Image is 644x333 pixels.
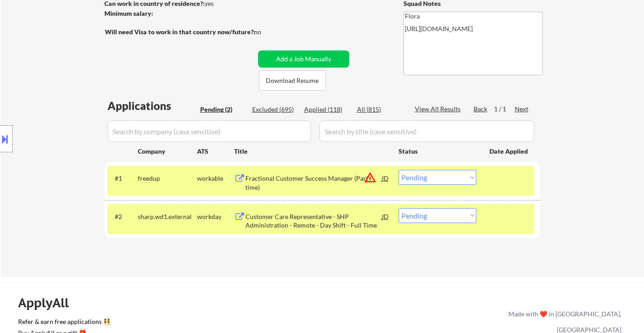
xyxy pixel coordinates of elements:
div: Excluded (695) [252,105,297,114]
input: Search by title (case sensitive) [320,120,534,142]
div: All (815) [357,105,402,114]
div: no [254,27,280,36]
div: Next [515,105,529,114]
div: Applied (118) [304,105,349,114]
div: Customer Care Representative - SHP Administration - Remote - Day Shift - Full Time [245,212,382,230]
div: ApplyAll [18,295,79,310]
button: Download Resume [259,70,326,91]
div: ATS [197,147,234,156]
button: Add a Job Manually [258,50,349,68]
div: workable [197,174,234,183]
div: JD [381,208,390,224]
input: Search by company (case sensitive) [108,120,311,142]
div: Back [474,105,488,114]
div: Date Applied [489,147,529,156]
div: 1 / 1 [494,105,515,114]
div: View All Results [415,105,463,114]
button: warning_amber [364,171,376,184]
div: Fractional Customer Success Manager (Part-time) [245,174,382,192]
div: JD [381,170,390,186]
div: Company [138,147,197,156]
div: Title [234,147,390,156]
div: workday [197,212,234,221]
div: Status [399,143,476,159]
strong: Will need Visa to work in that country now/future?: [105,28,255,36]
div: sharp.wd1.external [138,212,197,221]
strong: Minimum salary: [104,9,153,17]
div: freedup [138,174,197,183]
a: Refer & earn free applications 👯‍♀️ [18,319,320,328]
div: Pending (2) [200,105,245,114]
